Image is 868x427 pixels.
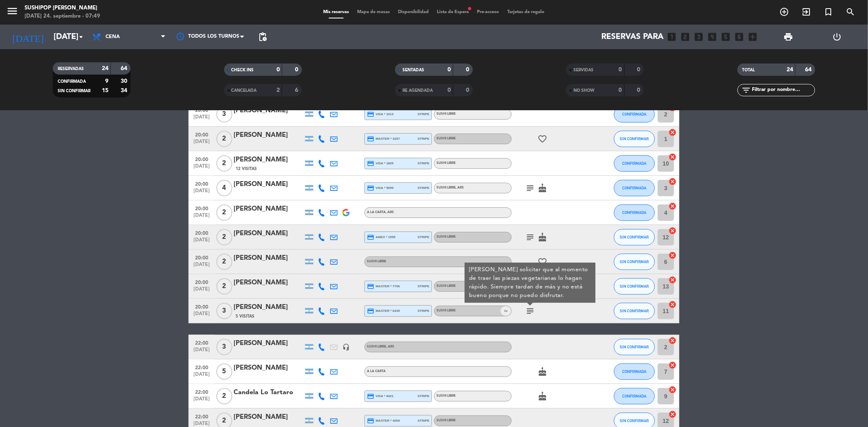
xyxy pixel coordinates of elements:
[614,303,655,319] button: SIN CONFIRMAR
[720,32,731,42] i: looks_5
[234,204,303,214] div: [PERSON_NAME]
[367,234,396,241] span: amex * 1959
[191,286,212,296] span: [DATE]
[403,68,424,72] span: SENTADAS
[780,7,789,17] i: add_circle_outline
[813,25,862,49] div: LOG OUT
[418,136,430,141] span: stripe
[418,234,430,240] span: stripe
[742,85,751,95] i: filter_list
[234,412,303,422] div: [PERSON_NAME]
[637,67,642,73] strong: 0
[367,393,374,400] i: credit_card
[236,166,257,172] span: 12 Visitas
[232,89,257,93] span: CANCELADA
[234,277,303,288] div: [PERSON_NAME]
[191,154,212,164] span: 20:00
[623,186,647,190] span: CONFIRMADA
[367,345,394,348] span: SUSHI LIBRE
[216,180,232,196] span: 4
[614,204,655,221] button: CONFIRMADA
[216,388,232,404] span: 2
[367,111,374,118] i: credit_card
[620,284,649,288] span: SIN CONFIRMAR
[537,232,547,242] i: cake
[295,67,300,73] strong: 0
[367,307,400,315] span: master * 6435
[191,188,212,198] span: [DATE]
[504,308,506,313] span: 1
[191,372,212,381] span: [DATE]
[191,129,212,139] span: 20:00
[669,410,677,418] i: cancel
[191,338,212,347] span: 22:00
[191,262,212,271] span: [DATE]
[58,67,84,71] span: RESERVADAS
[614,254,655,270] button: SIN CONFIRMAR
[121,78,129,84] strong: 30
[234,338,303,349] div: [PERSON_NAME]
[669,300,677,309] i: cancel
[787,67,793,73] strong: 24
[436,309,456,312] span: SUSHI LIBRE
[537,134,547,144] i: favorite_border
[436,161,456,165] span: SUSHI LIBRE
[637,87,642,93] strong: 0
[367,370,386,373] span: A LA CARTA
[367,417,374,425] i: credit_card
[418,161,430,166] span: stripe
[234,228,303,239] div: [PERSON_NAME]
[614,131,655,147] button: SIN CONFIRMAR
[669,128,677,136] i: cancel
[537,391,547,401] i: cake
[436,284,456,288] span: SUSHI LIBRE
[669,177,677,186] i: cancel
[620,418,649,423] span: SIN CONFIRMAR
[191,347,212,357] span: [DATE]
[473,10,504,14] span: Pre-acceso
[614,278,655,295] button: SIN CONFIRMAR
[367,211,394,214] span: A LA CARTA
[620,309,649,313] span: SIN CONFIRMAR
[216,303,232,319] span: 3
[707,32,717,42] i: looks_4
[295,87,300,93] strong: 6
[468,6,472,11] span: fiber_manual_record
[386,345,394,348] span: , ARS
[191,203,212,213] span: 20:00
[367,393,394,400] span: visa * 8421
[342,209,350,216] img: google-logo.png
[802,7,812,17] i: exit_to_app
[623,394,647,398] span: CONFIRMADA
[783,32,793,42] span: print
[456,186,464,189] span: , ARS
[742,68,755,72] span: TOTAL
[614,229,655,245] button: SIN CONFIRMAR
[216,155,232,172] span: 2
[466,67,471,73] strong: 0
[693,32,704,42] i: looks_3
[58,89,90,93] span: SIN CONFIRMAR
[191,362,212,372] span: 22:00
[620,136,649,141] span: SIN CONFIRMAR
[751,86,815,95] input: Filtrar por nombre...
[367,417,400,425] span: master * 4009
[669,202,677,210] i: cancel
[367,160,374,167] i: credit_card
[614,106,655,123] button: CONFIRMADA
[614,363,655,380] button: CONFIRMADA
[504,10,549,14] span: Tarjetas de regalo
[623,161,647,166] span: CONFIRMADA
[106,34,120,40] span: Cena
[102,88,108,93] strong: 15
[680,32,690,42] i: looks_two
[418,185,430,191] span: stripe
[191,252,212,262] span: 20:00
[418,284,430,289] span: stripe
[620,235,649,239] span: SIN CONFIRMAR
[234,179,303,190] div: [PERSON_NAME]
[436,186,464,189] span: SUSHI LIBRE
[846,7,856,17] i: search
[216,229,232,245] span: 2
[418,111,430,117] span: stripe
